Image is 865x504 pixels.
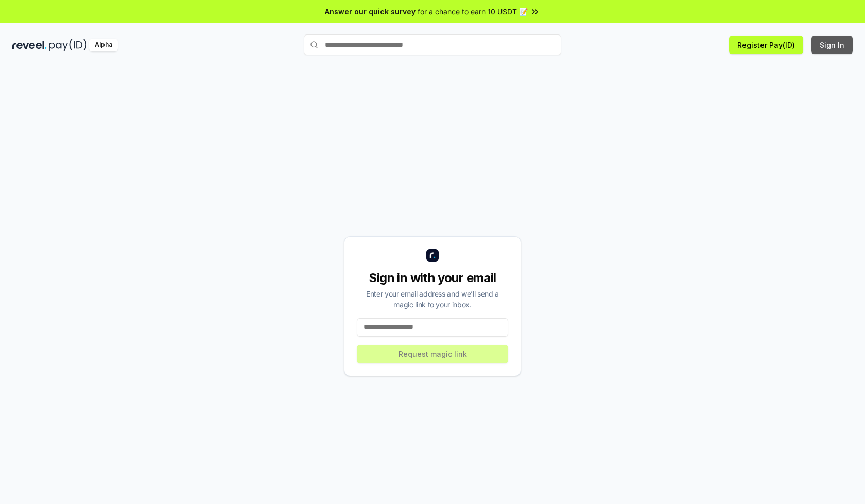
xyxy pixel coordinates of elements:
img: logo_small [426,249,439,262]
div: Alpha [89,39,118,51]
button: Register Pay(ID) [729,36,803,54]
img: pay_id [49,39,87,51]
div: Sign in with your email [357,270,508,286]
span: Answer our quick survey [325,6,416,17]
img: reveel_dark [12,39,47,51]
span: for a chance to earn 10 USDT 📝 [418,6,528,17]
div: Enter your email address and we’ll send a magic link to your inbox. [357,288,508,310]
button: Sign In [811,36,853,54]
